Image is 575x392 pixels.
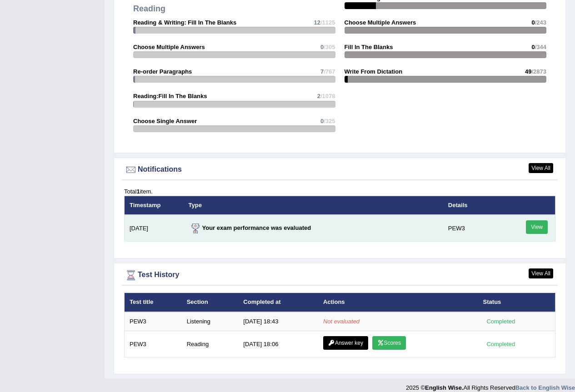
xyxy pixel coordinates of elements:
[182,312,239,331] td: Listening
[526,220,548,234] a: View
[425,384,463,391] strong: English Wise.
[133,4,165,13] strong: Reading
[529,163,553,173] a: View All
[125,312,182,331] td: PEW3
[535,19,546,26] span: /243
[318,293,478,312] th: Actions
[189,224,311,231] strong: Your exam performance was evaluated
[133,118,197,124] strong: Choose Single Answer
[323,336,368,350] a: Answer key
[124,268,555,282] div: Test History
[531,44,535,50] span: 0
[320,19,335,26] span: /1125
[182,293,239,312] th: Section
[324,68,335,75] span: /767
[529,268,553,278] a: View All
[133,93,207,99] strong: Reading:Fill In The Blanks
[133,68,192,75] strong: Re-order Paragraphs
[184,196,443,215] th: Type
[133,44,205,50] strong: Choose Multiple Answers
[238,331,318,357] td: [DATE] 18:06
[317,93,320,99] span: 2
[323,318,360,325] em: Not evaluated
[125,331,182,357] td: PEW3
[133,19,236,26] strong: Reading & Writing: Fill In The Blanks
[320,68,324,75] span: 7
[483,339,519,349] div: Completed
[320,93,335,99] span: /1078
[531,68,546,75] span: /2873
[125,293,182,312] th: Test title
[125,196,184,215] th: Timestamp
[483,317,519,326] div: Completed
[443,196,501,215] th: Details
[478,293,555,312] th: Status
[124,163,555,177] div: Notifications
[125,215,184,242] td: [DATE]
[372,336,406,350] a: Scores
[345,68,403,75] strong: Write From Dictation
[515,384,575,391] a: Back to English Wise
[406,379,575,392] div: 2025 © All Rights Reserved
[320,44,324,50] span: 0
[314,19,320,26] span: 12
[238,312,318,331] td: [DATE] 18:43
[345,19,416,26] strong: Choose Multiple Answers
[136,188,140,195] b: 1
[345,44,393,50] strong: Fill In The Blanks
[238,293,318,312] th: Completed at
[525,68,531,75] span: 49
[124,187,555,196] div: Total item.
[324,118,335,124] span: /325
[535,44,546,50] span: /344
[182,331,239,357] td: Reading
[443,215,501,242] td: PEW3
[324,44,335,50] span: /305
[531,19,535,26] span: 0
[320,118,324,124] span: 0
